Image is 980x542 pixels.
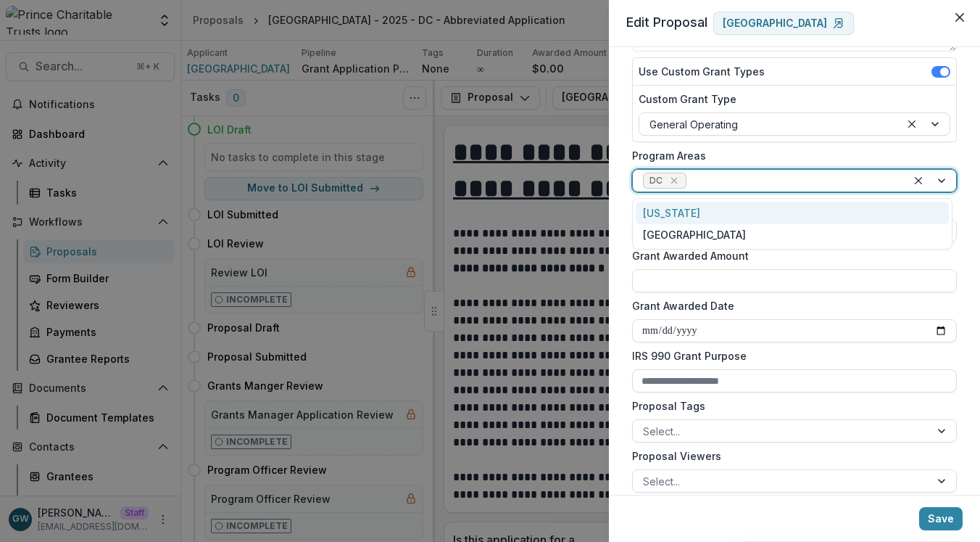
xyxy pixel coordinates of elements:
div: Clear selected options [903,115,921,133]
button: Close [948,6,971,29]
button: Save [919,507,963,530]
span: DC [649,176,663,186]
a: [GEOGRAPHIC_DATA] [713,12,854,35]
div: Remove DC [667,173,681,188]
label: Program Areas [632,148,948,163]
label: Proposal Viewers [632,448,948,464]
label: IRS 990 Grant Purpose [632,348,948,364]
div: [GEOGRAPHIC_DATA] [636,224,949,247]
label: Grant Awarded Amount [632,248,948,263]
div: Clear selected options [910,172,927,189]
div: [US_STATE] [636,202,949,224]
label: Proposal Tags [632,398,948,414]
label: Use Custom Grant Types [639,64,765,79]
p: [GEOGRAPHIC_DATA] [723,17,827,30]
label: Custom Grant Type [639,91,942,107]
span: Edit Proposal [626,15,707,30]
label: Grant Awarded Date [632,298,948,313]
